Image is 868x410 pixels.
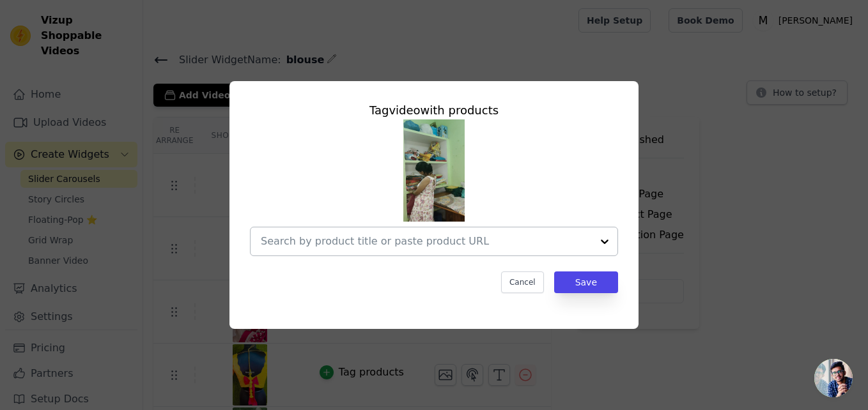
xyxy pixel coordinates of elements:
[261,234,592,249] input: Search by product title or paste product URL
[250,102,618,119] div: Tag video with products
[814,359,853,397] div: Open chat
[554,271,618,293] button: Save
[501,271,544,293] button: Cancel
[403,119,465,222] img: tn-686a8cafd82f4b51a54f919d458a8508.png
